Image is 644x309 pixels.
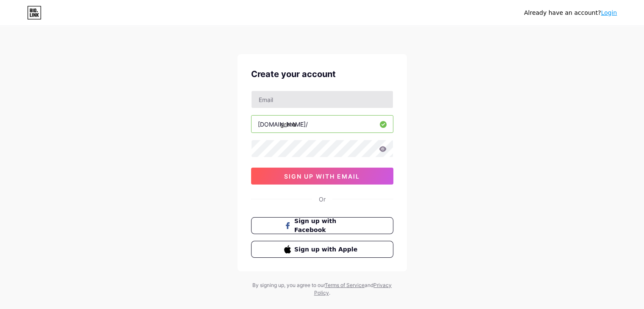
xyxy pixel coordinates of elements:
[252,91,393,108] input: Email
[250,281,394,297] div: By signing up, you agree to our and .
[284,173,360,180] span: sign up with email
[294,245,360,254] span: Sign up with Apple
[251,241,393,258] button: Sign up with Apple
[601,9,617,16] a: Login
[294,217,360,235] span: Sign up with Facebook
[251,168,393,185] button: sign up with email
[325,282,365,288] a: Terms of Service
[252,116,393,132] input: username
[319,195,326,204] div: Or
[258,120,308,129] div: [DOMAIN_NAME]/
[251,68,393,80] div: Create your account
[524,8,617,17] div: Already have an account?
[251,217,393,234] button: Sign up with Facebook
